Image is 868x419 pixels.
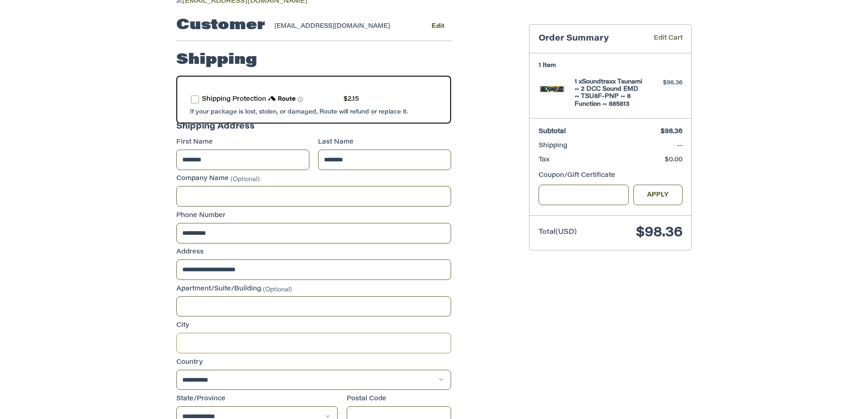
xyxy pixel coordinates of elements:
[641,34,683,44] a: Edit Cart
[661,129,683,135] span: $98.36
[347,394,452,404] label: Postal Code
[231,176,260,182] small: (Optional)
[176,321,451,331] label: City
[539,229,577,236] span: Total (USD)
[539,185,629,205] input: Gift Certificate or Coupon Code
[176,16,265,35] h2: Customer
[176,211,451,221] label: Phone Number
[647,78,683,88] div: $98.36
[539,171,683,181] div: Coupon/Gift Certificate
[176,174,451,184] label: Company Name
[636,226,683,240] span: $98.36
[202,96,266,103] span: Shipping Protection
[298,97,303,102] span: Learn more
[344,95,359,104] div: $2.15
[677,143,683,149] span: --
[539,129,566,135] span: Subtotal
[575,78,644,108] h4: 1 x Soundtraxx Tsunami ~ 2 DCC Sound EMD ~ TSU8F-PNP ~ 8 Function ~ 885813
[318,138,451,147] label: Last Name
[539,143,567,149] span: Shipping
[176,138,309,147] label: First Name
[191,90,437,109] div: route shipping protection selector element
[539,62,683,69] h3: 1 Item
[274,22,407,31] div: [EMAIL_ADDRESS][DOMAIN_NAME]
[176,285,451,294] label: Apartment/Suite/Building
[633,185,683,205] button: Apply
[539,34,641,44] h3: Order Summary
[176,394,338,404] label: State/Province
[263,286,292,292] small: (Optional)
[176,121,255,138] legend: Shipping Address
[539,157,550,163] span: Tax
[176,358,451,367] label: Country
[190,109,408,115] span: If your package is lost, stolen, or damaged, Route will refund or replace it.
[665,157,683,163] span: $0.00
[424,20,451,33] button: Edit
[176,248,451,257] label: Address
[176,51,257,69] h2: Shipping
